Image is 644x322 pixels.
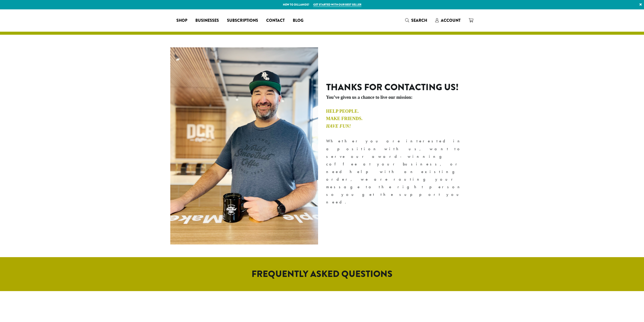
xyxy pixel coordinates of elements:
[266,17,285,24] span: Contact
[326,109,474,114] h4: Help People.
[326,124,351,129] em: Have Fun!
[176,17,187,24] span: Shop
[326,137,474,206] p: Whether you are interested in a position with us, want to serve our award-winning coffee at your ...
[326,95,474,100] h5: You’ve given us a chance to live our mission:
[401,16,431,25] a: Search
[441,17,461,23] span: Account
[411,17,427,23] span: Search
[227,17,258,24] span: Subscriptions
[326,82,474,93] h2: Thanks for contacting us!
[293,17,303,24] span: Blog
[326,116,474,122] h4: Make Friends.
[313,3,361,7] a: Get started with our best seller
[195,17,219,24] span: Businesses
[172,16,191,25] a: Shop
